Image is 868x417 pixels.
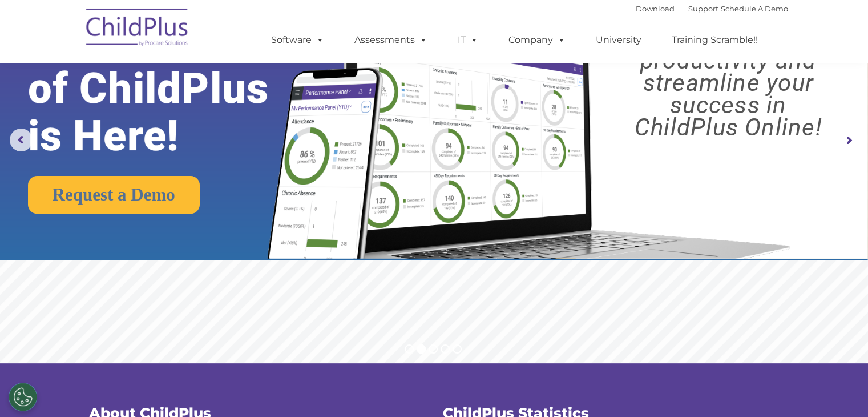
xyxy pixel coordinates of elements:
rs-layer: Boost your productivity and streamline your success in ChildPlus Online! [600,27,857,138]
img: ChildPlus by Procare Solutions [80,1,195,58]
a: Training Scramble!! [660,29,769,51]
a: University [584,29,653,51]
a: Assessments [343,29,439,51]
a: Schedule A Demo [721,4,788,13]
font: | [636,4,788,13]
a: Software [260,29,336,51]
a: Request a Demo [28,176,200,214]
rs-layer: The Future of ChildPlus is Here! [28,17,305,159]
a: Download [636,4,675,13]
button: Cookies Settings [9,383,37,411]
a: Company [497,29,577,51]
a: Support [688,4,718,13]
a: IT [446,29,490,51]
